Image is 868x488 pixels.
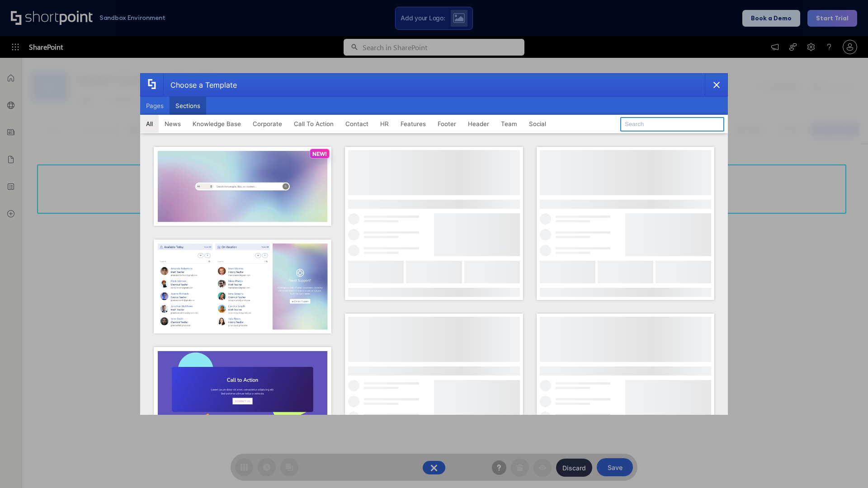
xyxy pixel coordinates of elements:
button: All [140,115,159,133]
p: NEW! [312,150,327,157]
button: News [159,115,187,133]
button: Header [462,115,495,133]
button: Team [495,115,523,133]
iframe: Chat Widget [823,445,868,488]
button: HR [374,115,395,133]
div: template selector [140,73,728,415]
button: Knowledge Base [187,115,247,133]
button: Footer [432,115,462,133]
button: Sections [170,97,206,115]
input: Search [620,117,724,131]
div: Choose a Template [163,74,237,96]
button: Call To Action [288,115,340,133]
button: Pages [140,97,170,115]
button: Corporate [247,115,288,133]
button: Social [523,115,552,133]
button: Features [395,115,432,133]
button: Contact [340,115,374,133]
